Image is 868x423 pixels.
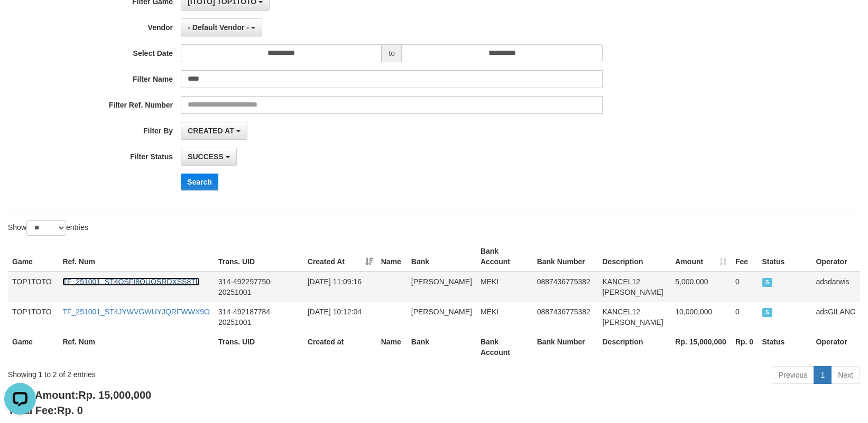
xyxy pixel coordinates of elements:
[8,389,151,401] b: Total Amount:
[303,242,377,272] th: Created At: activate to sort column ascending
[8,365,354,380] div: Showing 1 to 2 of 2 entries
[303,302,377,332] td: [DATE] 10:12:04
[214,302,303,332] td: 314-492187784-20251001
[814,366,832,384] a: 1
[476,302,533,332] td: MEKI
[62,307,210,316] a: TF_251001_ST4JYWVGWUYJQRFWWX9O
[377,242,407,272] th: Name
[8,220,88,236] label: Show entries
[188,152,224,161] span: SUCCESS
[181,122,247,140] button: CREATED AT
[476,242,533,272] th: Bank Account
[57,405,83,416] span: Rp. 0
[407,332,476,362] th: Bank
[8,302,58,332] td: TOP1TOTO
[377,332,407,362] th: Name
[533,272,598,302] td: 0887436775382
[671,302,731,332] td: 10,000,000
[78,389,151,401] span: Rp. 15,000,000
[8,272,58,302] td: TOP1TOTO
[598,242,671,272] th: Description
[181,18,262,36] button: - Default Vendor -
[214,332,303,362] th: Trans. UID
[758,332,812,362] th: Status
[8,405,83,416] b: Total Fee:
[4,4,36,36] button: Open LiveChat chat widget
[731,302,758,332] td: 0
[731,332,758,362] th: Rp. 0
[407,242,476,272] th: Bank
[772,366,814,384] a: Previous
[62,277,199,286] a: TF_251001_ST4QSFI8QUOSRDXSS8TL
[731,242,758,272] th: Fee
[476,272,533,302] td: MEKI
[181,174,218,190] button: Search
[303,272,377,302] td: [DATE] 11:09:16
[671,332,731,362] th: Rp. 15,000,000
[58,332,214,362] th: Ref. Num
[811,332,860,362] th: Operator
[671,272,731,302] td: 5,000,000
[8,332,58,362] th: Game
[188,23,249,32] span: - Default Vendor -
[8,242,58,272] th: Game
[758,242,812,272] th: Status
[188,127,234,135] span: CREATED AT
[214,272,303,302] td: 314-492297750-20251001
[831,366,860,384] a: Next
[407,272,476,302] td: [PERSON_NAME]
[598,332,671,362] th: Description
[533,332,598,362] th: Bank Number
[58,242,214,272] th: Ref. Num
[762,278,773,287] span: SUCCESS
[811,272,860,302] td: adsdarwis
[214,242,303,272] th: Trans. UID
[533,302,598,332] td: 0887436775382
[598,302,671,332] td: KANCEL12 [PERSON_NAME]
[533,242,598,272] th: Bank Number
[598,272,671,302] td: KANCEL12 [PERSON_NAME]
[476,332,533,362] th: Bank Account
[407,302,476,332] td: [PERSON_NAME]
[671,242,731,272] th: Amount: activate to sort column ascending
[811,242,860,272] th: Operator
[762,308,773,317] span: SUCCESS
[181,148,237,166] button: SUCCESS
[303,332,377,362] th: Created at
[731,272,758,302] td: 0
[26,220,66,236] select: Showentries
[382,44,402,62] span: to
[811,302,860,332] td: adsGILANG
